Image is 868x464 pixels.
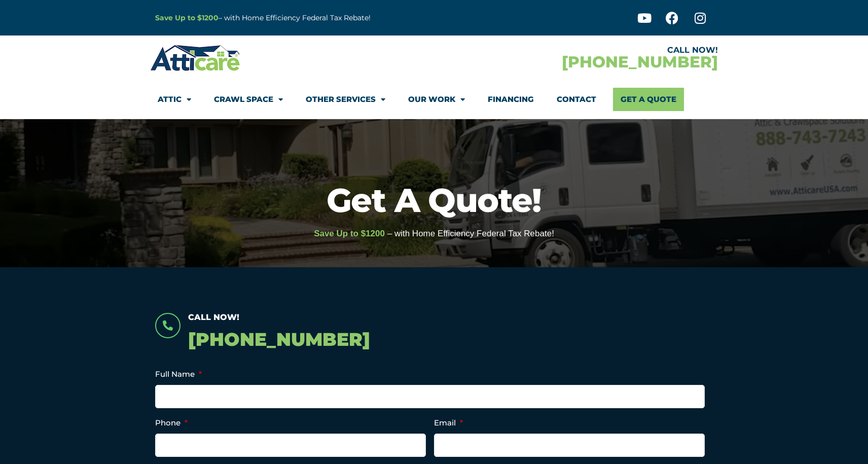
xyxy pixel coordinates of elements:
[408,88,465,111] a: Our Work
[314,229,385,238] span: Save Up to $1200
[188,312,239,322] span: Call Now!
[613,88,684,111] a: Get A Quote
[557,88,596,111] a: Contact
[158,88,710,111] nav: Menu
[306,88,385,111] a: Other Services
[155,12,484,24] p: – with Home Efficiency Federal Tax Rebate!
[434,418,463,428] label: Email
[158,88,191,111] a: Attic
[434,46,718,54] div: CALL NOW!
[488,88,534,111] a: Financing
[5,184,863,217] h1: Get A Quote!
[387,229,554,238] span: – with Home Efficiency Federal Tax Rebate!
[155,369,202,379] label: Full Name
[214,88,283,111] a: Crawl Space
[155,418,188,428] label: Phone
[155,13,219,22] a: Save Up to $1200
